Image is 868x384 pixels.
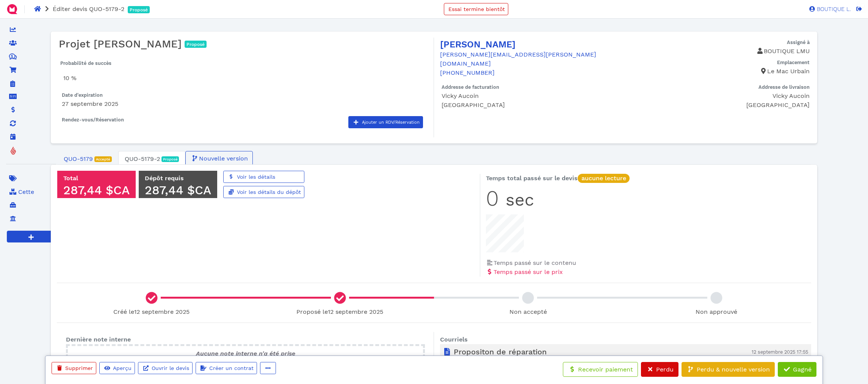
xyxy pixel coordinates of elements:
span: Addresse de facturation [442,84,499,90]
span: Emplacement [777,60,810,65]
span: Proposé le [296,308,383,315]
h3: Projet [PERSON_NAME] [59,38,433,50]
span: QUO-5179 [64,154,93,164]
span: Dépôt requis [145,175,184,182]
button: Supprimer [52,362,96,374]
span: Total [63,175,78,182]
span: Proposé [130,8,148,12]
img: QuoteM_icon_flat.png [6,3,18,15]
button: Perdu [641,362,678,377]
span: Créé le [113,308,190,315]
span: Voir les détails [236,174,275,180]
a: Essai termine bientôt [444,3,508,15]
span: Proposé [163,157,178,161]
span: 12 septembre 2025 [134,308,190,315]
span: Probabilité de succès [60,60,111,66]
span: Non approuvé [696,308,737,315]
a: Cette fonctionalité est disponible dans le prochain plan. Vous pouvez mettre à jour votre abonnem... [6,184,56,309]
span: Date d'expiration [62,92,103,98]
span: Rendez-vous/Réservation [62,117,124,123]
span: Non accepté [509,308,547,315]
div: Vicky Aucoin [631,91,809,101]
span: Assigné à [787,39,810,45]
a: Voir les détails du dépôt [223,186,304,198]
span: 12 septembre 2025 [328,308,383,315]
p: [GEOGRAPHIC_DATA] [442,101,625,110]
a: [PHONE_NUMBER] [440,69,495,76]
button: Recevoir paiement [563,362,638,377]
span: Ouvrir le devis [150,365,189,371]
span: Courriels [440,336,468,343]
button: Perdu & nouvelle version [682,362,775,377]
tspan: $ [11,54,13,58]
span: Nouvelle version [198,154,248,163]
div: Vicky Aucoin [442,91,625,101]
h5: Propositon de réparation [443,347,718,356]
span: QUO-5179-2 [125,154,160,164]
a: [PERSON_NAME] [440,39,515,50]
button: Créer un contrat [196,362,257,374]
p: Le Mac Urbain [625,67,810,76]
span: Gagné [792,366,812,373]
span: Créer un contrat [208,365,254,371]
a: BOUTIQUE L. [805,5,851,12]
span: Ajouter un RDV/Réservation [361,120,420,125]
a: Voir les détails [223,171,304,183]
a: QUO-5179-2Proposé [118,151,186,167]
span: Voir les détails du dépôt [236,189,301,195]
button: Gagné [778,362,816,377]
span: aucune lecture [581,175,626,182]
span: Addresse de livraison [758,84,810,90]
span: Perdu & nouvelle version [696,366,770,373]
span: 0 [486,186,534,211]
span: 10 % [63,74,77,82]
p: [GEOGRAPHIC_DATA] [631,101,809,110]
span: BOUTIQUE L. [815,6,851,12]
div: Cette fonctionalité est disponible dans le prochain plan. Vous pouvez mettre à jour votre abonnem... [18,187,56,306]
span: 287,44 $CA [63,183,130,197]
a: [PERSON_NAME][EMAIL_ADDRESS][PERSON_NAME][DOMAIN_NAME] [440,51,596,67]
span: Recevoir paiement [577,366,633,373]
small: sec [506,190,534,210]
button: Aperçu [99,362,135,374]
span: Supprimer [64,365,93,371]
span: Dernière note interne [66,336,131,343]
span: Essai termine bientôt [447,6,505,12]
img: lightspeed_flame_logo.png [10,146,17,156]
a: Ouvrir le devis [138,362,193,374]
span: Éditer devis QUO-5179-2 [53,5,124,13]
span: Aperçu [112,365,132,371]
span: Temps passé sur le prix [494,268,563,275]
span: Temps total passé sur le devis [486,175,630,182]
span: 27 septembre 2025 [62,100,118,107]
span: Proposé [186,42,205,47]
span: Temps passé sur le contenu [494,259,576,266]
button: Nouvelle version [185,151,253,166]
p: BOUTIQUE LMU [625,47,810,56]
button: Ajouter un RDV/Réservation [348,116,423,128]
span: Accepté [96,157,110,161]
a: QUO-5179Accepté [57,151,118,167]
span: Perdu [655,366,674,373]
span: 287,44 $CA [145,183,211,197]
